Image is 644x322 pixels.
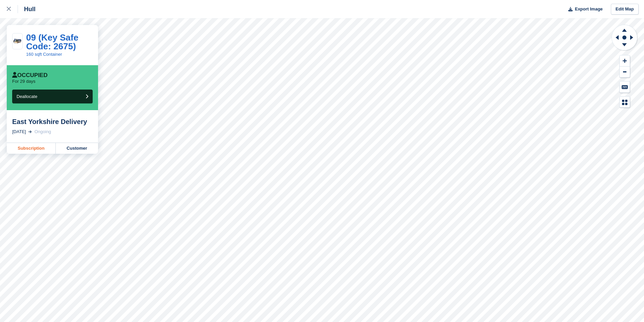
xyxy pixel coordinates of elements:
[611,4,639,15] a: Edit Map
[17,94,37,99] span: Deallocate
[12,128,26,135] div: [DATE]
[564,4,603,15] button: Export Image
[7,143,56,154] a: Subscription
[26,52,62,57] a: 160 sqft Container
[12,118,93,126] div: East Yorkshire Delivery
[620,55,630,67] button: Zoom In
[26,32,78,51] a: 09 (Key Safe Code: 2675)
[56,143,98,154] a: Customer
[12,90,93,103] button: Deallocate
[575,6,602,13] span: Export Image
[620,81,630,93] button: Keyboard Shortcuts
[620,97,630,108] button: Map Legend
[12,72,48,79] div: Occupied
[18,5,35,13] div: Hull
[34,128,51,135] div: Ongoing
[13,38,22,45] img: 20-ft-container.jpg
[620,67,630,78] button: Zoom Out
[12,79,35,84] p: For 29 days
[28,130,32,133] img: arrow-right-light-icn-cde0832a797a2874e46488d9cf13f60e5c3a73dbe684e267c42b8395dfbc2abf.svg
